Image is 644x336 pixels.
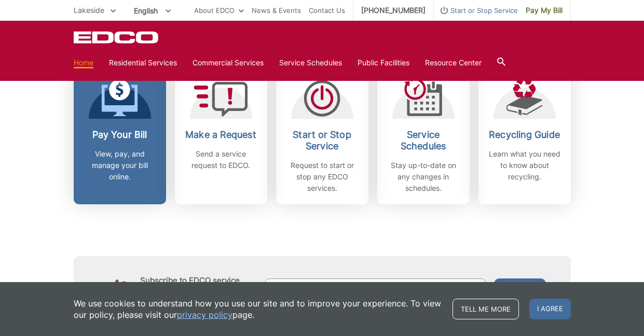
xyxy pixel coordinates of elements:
a: Public Facilities [358,57,409,68]
a: Residential Services [109,57,177,68]
a: Home [74,57,93,68]
span: Pay My Bill [526,5,563,16]
a: Service Schedules [279,57,342,68]
h2: Make a Request [183,129,259,141]
h2: Service Schedules [385,129,462,152]
span: English [126,2,179,19]
h2: Pay Your Bill [81,129,158,141]
a: EDCD logo. Return to the homepage. [74,31,160,44]
a: Pay Your Bill View, pay, and manage your bill online. [74,67,166,204]
span: Lakeside [74,6,104,15]
a: News & Events [252,5,301,16]
a: privacy policy [177,309,232,320]
a: Contact Us [309,5,345,16]
span: I agree [529,299,571,319]
p: Request to start or stop any EDCO services. [284,160,361,194]
a: Recycling Guide Learn what you need to know about recycling. [478,67,571,204]
p: Learn what you need to know about recycling. [486,148,563,183]
h2: Start or Stop Service [284,129,361,152]
p: Stay up-to-date on any changes in schedules. [385,160,462,194]
p: View, pay, and manage your bill online. [81,148,158,183]
h2: Recycling Guide [486,129,563,141]
p: Send a service request to EDCO. [183,148,259,171]
a: Service Schedules Stay up-to-date on any changes in schedules. [377,67,470,204]
a: Make a Request Send a service request to EDCO. [175,67,267,204]
a: Tell me more [453,299,519,319]
p: We use cookies to understand how you use our site and to improve your experience. To view our pol... [74,298,442,320]
input: Enter your email address... [265,278,486,301]
button: Submit [494,278,546,301]
a: Commercial Services [193,57,264,68]
a: Resource Center [425,57,482,68]
h4: Subscribe to EDCO service alerts, upcoming events & environmental news: [140,276,254,304]
a: About EDCO [194,5,244,16]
